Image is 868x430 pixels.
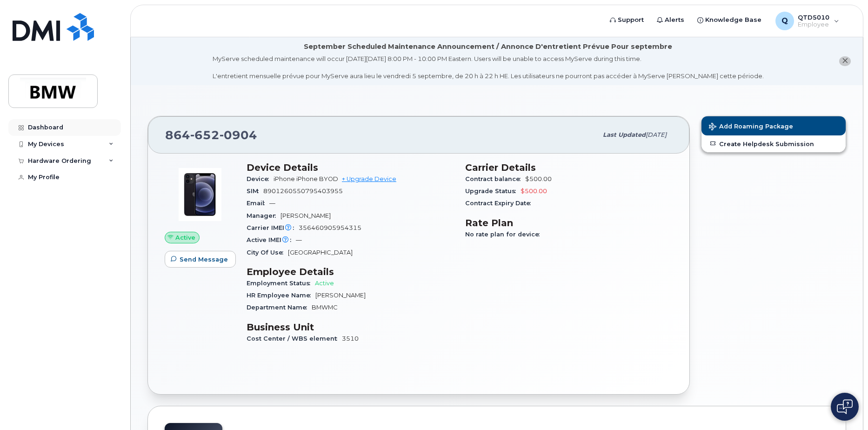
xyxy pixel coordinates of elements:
span: SIM [247,188,263,195]
h3: Device Details [247,162,454,173]
span: 8901260550795403955 [263,188,343,195]
span: BMWMC [312,304,338,311]
span: [PERSON_NAME] [280,212,331,219]
span: City Of Use [247,249,288,256]
span: Email [247,200,269,207]
h3: Rate Plan [465,217,673,228]
div: MyServe scheduled maintenance will occur [DATE][DATE] 8:00 PM - 10:00 PM Eastern. Users will be u... [213,54,764,81]
span: — [296,236,302,243]
span: Contract Expiry Date [465,200,535,207]
span: Active [315,280,334,287]
span: iPhone iPhone BYOD [274,175,338,182]
span: 864 [165,128,257,142]
span: [DATE] [646,131,667,138]
span: Add Roaming Package [709,123,793,132]
button: Add Roaming Package [701,116,846,135]
span: 0904 [220,128,257,142]
a: + Upgrade Device [342,175,396,182]
span: Carrier IMEI [247,224,299,231]
button: close notification [839,56,851,66]
span: 652 [190,128,220,142]
span: Last updated [603,131,646,138]
span: Active [175,233,195,242]
span: 3510 [342,335,359,342]
a: Create Helpdesk Submission [701,135,846,152]
h3: Carrier Details [465,162,673,173]
span: Department Name [247,304,312,311]
span: — [269,200,275,207]
span: [PERSON_NAME] [315,292,366,299]
span: Contract balance [465,175,525,182]
span: Manager [247,212,280,219]
div: September Scheduled Maintenance Announcement / Annonce D'entretient Prévue Pour septembre [304,42,672,52]
span: 356460905954315 [299,224,361,231]
span: [GEOGRAPHIC_DATA] [288,249,353,256]
h3: Employee Details [247,266,454,277]
span: Cost Center / WBS element [247,335,342,342]
span: HR Employee Name [247,292,315,299]
span: Device [247,175,274,182]
img: image20231002-3703462-15mqxqi.jpeg [172,167,228,222]
span: No rate plan for device [465,231,544,238]
span: Send Message [180,255,228,264]
span: Upgrade Status [465,188,521,195]
h3: Business Unit [247,322,454,333]
span: $500.00 [521,188,547,195]
span: $500.00 [525,175,552,182]
button: Send Message [165,251,236,268]
span: Employment Status [247,280,315,287]
img: Open chat [837,399,853,414]
span: Active IMEI [247,236,296,243]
